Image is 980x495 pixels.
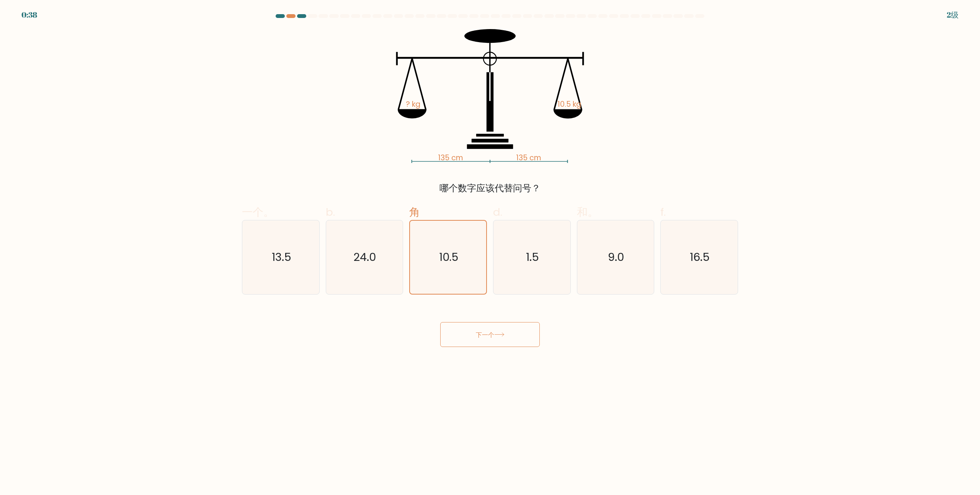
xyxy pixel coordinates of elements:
[690,250,710,265] text: 16.5
[440,322,540,347] button: 下一个
[409,205,420,220] font: 角
[21,10,37,20] font: 0:38
[406,99,420,109] tspan: ? kg
[493,205,502,220] font: d.
[439,250,459,265] text: 10.5
[439,182,541,194] font: 哪个数字应该代替问号？
[577,205,598,220] font: 和。
[608,250,624,265] text: 9.0
[354,250,377,265] text: 24.0
[272,250,291,265] text: 13.5
[516,153,541,163] tspan: 135 cm
[660,205,666,220] font: f.
[242,205,274,220] font: 一个。
[476,330,494,339] font: 下一个
[526,250,539,265] text: 1.5
[947,10,959,20] font: 2级
[438,153,463,163] tspan: 135 cm
[557,99,581,109] tspan: 10.5 kg
[326,205,335,220] font: b.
